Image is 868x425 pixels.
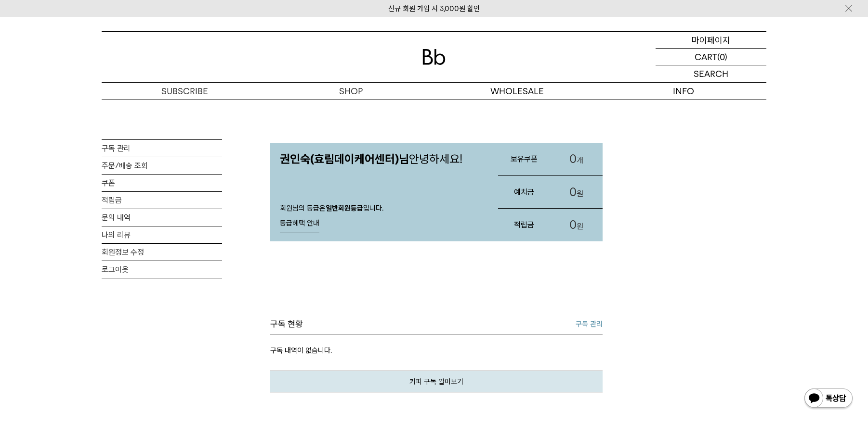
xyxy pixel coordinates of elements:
[656,32,766,49] a: 마이페이지
[102,244,222,261] a: 회원정보 수정
[102,157,222,174] a: 주문/배송 조회
[270,194,488,241] div: 회원님의 등급은 입니다.
[569,152,577,166] span: 0
[692,32,730,48] p: 마이페이지
[717,49,727,65] p: (0)
[498,146,550,172] h3: 보유쿠폰
[102,175,222,191] a: 쿠폰
[576,318,603,330] a: 구독 관리
[102,83,268,100] a: SUBSCRIBE
[102,140,222,157] a: 구독 관리
[569,185,577,199] span: 0
[280,214,319,233] a: 등급혜택 안내
[695,49,717,65] p: CART
[656,49,766,65] a: CART (0)
[268,83,434,100] a: SHOP
[270,371,603,392] a: 커피 구독 알아보기
[422,49,446,65] img: 로고
[270,318,303,330] h3: 구독 현황
[270,335,603,371] p: 구독 내역이 없습니다.
[498,212,550,237] h3: 적립금
[102,209,222,226] a: 문의 내역
[694,65,728,82] p: SEARCH
[600,83,766,100] p: INFO
[270,143,488,175] p: 안녕하세요!
[551,176,603,209] a: 0원
[551,209,603,241] a: 0원
[551,143,603,175] a: 0개
[326,204,363,212] strong: 일반회원등급
[102,226,222,243] a: 나의 리뷰
[569,218,577,232] span: 0
[434,83,600,100] p: WHOLESALE
[102,192,222,209] a: 적립금
[803,387,854,411] img: 카카오톡 채널 1:1 채팅 버튼
[388,4,480,13] a: 신규 회원 가입 시 3,000원 할인
[280,152,409,166] strong: 권인숙(효림데이케어센터)님
[102,261,222,278] a: 로그아웃
[498,179,550,205] h3: 예치금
